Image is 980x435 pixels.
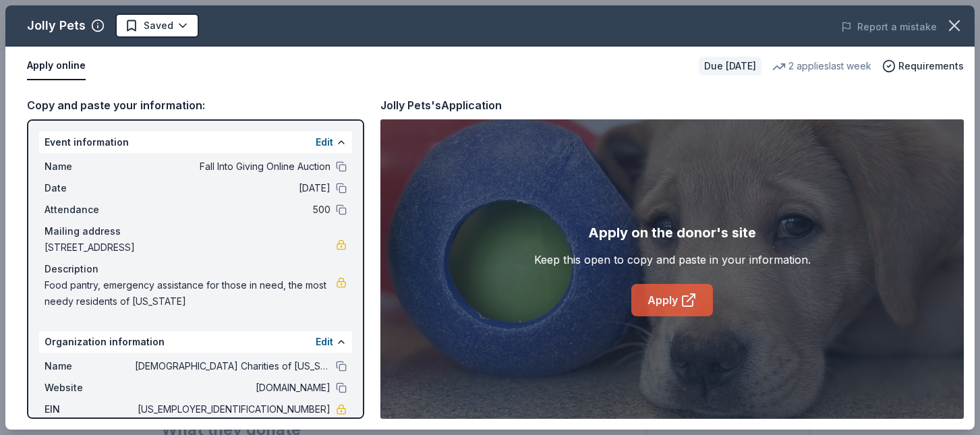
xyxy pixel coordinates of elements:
[45,261,347,277] div: Description
[631,284,713,316] a: Apply
[45,180,135,196] span: Date
[45,277,336,310] span: Food pantry, emergency assistance for those in need, the most needy residents of [US_STATE]
[135,358,330,374] span: [DEMOGRAPHIC_DATA] Charities of [US_STATE]
[588,222,756,243] div: Apply on the donor's site
[45,358,135,374] span: Name
[45,401,135,417] span: EIN
[316,334,333,350] button: Edit
[699,57,761,76] div: Due [DATE]
[882,58,964,74] button: Requirements
[380,96,502,114] div: Jolly Pets's Application
[27,52,86,80] button: Apply online
[898,58,964,74] span: Requirements
[27,15,86,36] div: Jolly Pets
[45,239,336,256] span: [STREET_ADDRESS]
[144,18,173,34] span: Saved
[45,158,135,175] span: Name
[39,132,352,153] div: Event information
[135,380,330,396] span: [DOMAIN_NAME]
[45,380,135,396] span: Website
[772,58,871,74] div: 2 applies last week
[316,134,333,150] button: Edit
[27,96,364,114] div: Copy and paste your information:
[841,19,937,35] button: Report a mistake
[45,223,347,239] div: Mailing address
[39,331,352,353] div: Organization information
[135,158,330,175] span: Fall Into Giving Online Auction
[534,252,811,268] div: Keep this open to copy and paste in your information.
[135,180,330,196] span: [DATE]
[45,202,135,218] span: Attendance
[135,401,330,417] span: [US_EMPLOYER_IDENTIFICATION_NUMBER]
[115,13,199,38] button: Saved
[135,202,330,218] span: 500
